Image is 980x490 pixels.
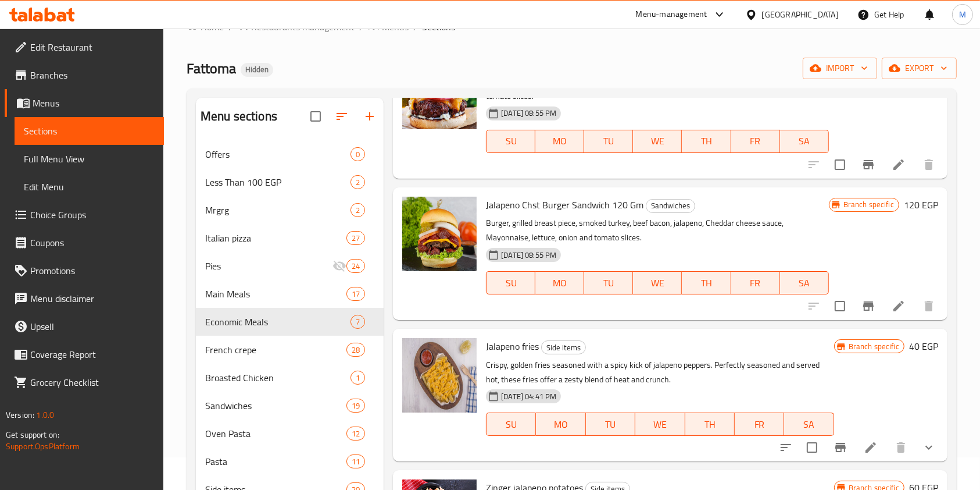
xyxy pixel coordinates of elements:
[638,133,677,150] span: WE
[228,20,233,34] li: /
[486,358,834,387] p: Crispy, golden fries seasoned with a spicy kick of jalapeno peppers. Perfectly seasoned and serve...
[402,197,477,271] img: Jalapeno Chst Burger Sandwich 120 Gm
[646,199,695,212] span: Sandwiches
[347,400,364,411] span: 19
[887,434,915,461] button: delete
[24,124,155,138] span: Sections
[196,196,384,224] div: Mrgrg2
[586,413,635,436] button: TU
[30,319,155,333] span: Upsell
[30,236,155,250] span: Coupons
[351,177,364,188] span: 2
[736,275,775,292] span: FR
[682,271,731,294] button: TH
[646,199,695,213] div: Sandwiches
[196,392,384,420] div: Sandwiches19
[915,434,943,461] button: show more
[915,151,943,179] button: delete
[205,427,346,441] span: Oven Pasta
[685,413,735,436] button: TH
[5,33,164,61] a: Edit Restaurant
[205,343,346,357] div: French crepe
[351,205,364,216] span: 2
[827,434,854,461] button: Branch-specific-item
[828,152,852,177] span: Select to update
[839,199,899,210] span: Branch specific
[347,233,364,244] span: 27
[205,371,350,385] div: Broasted Chicken
[633,130,682,153] button: WE
[486,413,536,436] button: SU
[812,61,868,76] span: import
[196,308,384,336] div: Economic Meals7
[368,19,409,34] a: Menus
[5,257,164,285] a: Promotions
[30,264,155,278] span: Promotions
[690,416,730,433] span: TH
[205,203,350,217] span: Mrgrg
[584,130,633,153] button: TU
[540,133,580,150] span: MO
[922,441,936,455] svg: Show Choices
[15,173,164,201] a: Edit Menu
[196,364,384,392] div: Broasted Chicken1
[589,133,628,150] span: TU
[196,224,384,252] div: Italian pizza27
[205,287,346,301] span: Main Meals
[633,271,682,294] button: WE
[346,399,365,413] div: items
[241,65,273,74] span: Hidden
[496,391,561,402] span: [DATE] 04:41 PM
[904,197,938,213] h6: 120 EGP
[800,435,824,460] span: Select to update
[5,313,164,340] a: Upsell
[24,152,155,166] span: Full Menu View
[5,368,164,396] a: Grocery Checklist
[780,271,829,294] button: SA
[24,180,155,194] span: Edit Menu
[346,455,365,468] div: items
[15,117,164,145] a: Sections
[780,130,829,153] button: SA
[30,292,155,306] span: Menu disclaimer
[205,231,346,245] span: Italian pizza
[422,20,455,34] span: Sections
[201,108,277,125] h2: Menu sections
[196,252,384,280] div: Pies24
[402,338,477,413] img: Jalapeno fries
[486,216,828,245] p: Burger, grilled breast piece, smoked turkey, beef bacon, jalapeno, Cheddar cheese sauce, Mayonnai...
[762,8,839,21] div: [GEOGRAPHIC_DATA]
[33,96,155,110] span: Menus
[205,455,346,468] span: Pasta
[535,130,584,153] button: MO
[828,294,852,318] span: Select to update
[347,456,364,467] span: 11
[736,133,775,150] span: FR
[891,61,947,76] span: export
[491,416,531,433] span: SU
[636,8,707,22] div: Menu-management
[351,149,364,160] span: 0
[486,130,535,153] button: SU
[196,280,384,308] div: Main Meals17
[15,145,164,173] a: Full Menu View
[6,439,80,454] a: Support.OpsPlatform
[864,441,878,455] a: Edit menu item
[196,420,384,448] div: Oven Pasta12
[205,399,346,413] span: Sandwiches
[844,341,904,352] span: Branch specific
[892,299,906,313] a: Edit menu item
[640,416,680,433] span: WE
[30,208,155,222] span: Choice Groups
[735,413,784,436] button: FR
[196,140,384,168] div: Offers0
[30,40,155,54] span: Edit Restaurant
[491,275,531,292] span: SU
[251,20,355,34] span: Restaurants management
[347,428,364,439] span: 12
[187,55,236,81] span: Fattoma
[347,345,364,356] span: 28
